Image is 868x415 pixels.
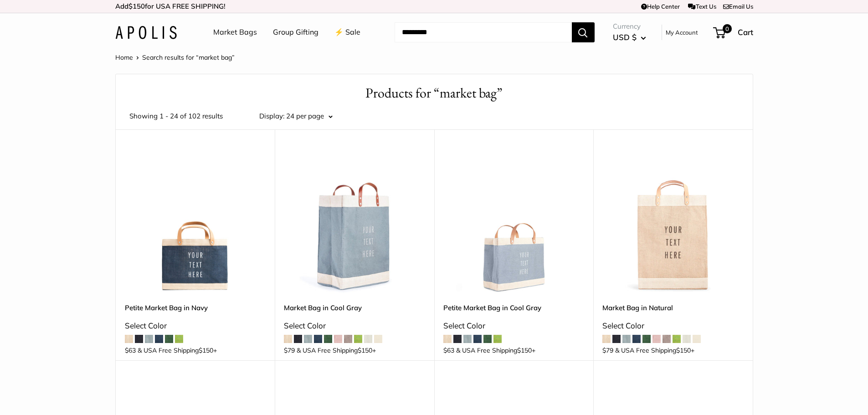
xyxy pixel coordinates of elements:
div: Select Color [284,318,425,333]
div: Select Color [602,318,744,333]
a: Text Us [688,3,716,10]
a: Market Bags [213,26,257,39]
span: 24 per page [286,112,324,120]
img: description_Make it yours with custom text. [125,152,266,293]
span: $150 [517,346,532,354]
span: $79 [602,346,613,354]
a: Market Bag in Cool Gray [284,302,425,313]
a: Home [115,53,133,61]
a: Group Gifting [273,26,318,39]
div: Select Color [125,318,266,333]
a: Help Center [641,3,680,10]
span: $150 [128,2,145,10]
span: Search results for “market bag” [142,53,235,61]
a: Petite Market Bag in Cool GrayPetite Market Bag in Cool Gray [443,152,585,293]
a: Market Bag in NaturalMarket Bag in Natural [602,152,744,293]
span: & USA Free Shipping + [456,347,535,354]
div: Select Color [443,318,585,333]
span: 0 [722,24,731,33]
input: Search... [395,22,572,42]
span: Showing 1 - 24 of 102 results [129,110,223,123]
a: ⚡️ Sale [334,26,360,39]
h1: Products for “market bag” [129,83,739,103]
span: Cart [738,27,753,37]
img: Market Bag in Cool Gray [284,152,425,293]
a: 0 Cart [714,25,753,40]
a: Petite Market Bag in Cool Gray [443,302,585,313]
span: Currency [613,20,646,33]
button: 24 per page [286,110,333,123]
a: Email Us [723,3,753,10]
img: Market Bag in Natural [602,152,744,293]
span: USD $ [613,32,637,42]
span: & USA Free Shipping + [615,347,694,354]
span: $79 [284,346,295,354]
button: USD $ [613,30,646,45]
span: $150 [358,346,372,354]
a: My Account [666,27,698,38]
a: Market Bag in Cool GrayMarket Bag in Cool Gray [284,152,425,293]
span: $63 [443,346,454,354]
a: Petite Market Bag in Navy [125,302,266,313]
span: & USA Free Shipping + [138,347,217,354]
span: & USA Free Shipping + [297,347,376,354]
span: $150 [199,346,213,354]
a: Market Bag in Natural [602,302,744,313]
img: Apolis [115,26,177,39]
span: $63 [125,346,136,354]
nav: Breadcrumb [115,51,235,63]
button: Search [572,22,595,42]
span: $150 [676,346,691,354]
label: Display: [259,110,284,123]
img: Petite Market Bag in Cool Gray [443,152,585,293]
a: description_Make it yours with custom text.Petite Market Bag in Navy [125,152,266,293]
